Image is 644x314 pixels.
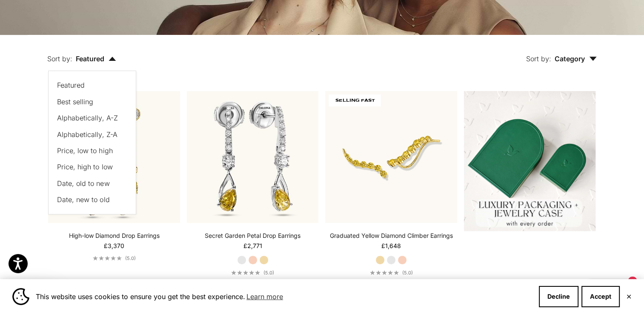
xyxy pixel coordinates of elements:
[47,54,72,63] span: Sort by:
[93,255,136,261] a: 5.0 out of 5.0 stars(5.0)
[57,130,117,139] span: Alphabetically, Z-A
[464,91,596,231] img: 1_efe35f54-c1b6-4cae-852f-b2bb124dc37f.png
[28,35,136,71] button: Sort by: Featured
[231,270,274,276] a: 5.0 out of 5.0 stars(5.0)
[243,242,262,250] sale-price: £2,771
[57,114,117,122] span: Alphabetically, A-Z
[57,97,93,106] span: Best selling
[539,286,578,307] button: Decline
[69,231,160,240] a: High-low Diamond Drop Earrings
[626,294,632,299] button: Close
[187,91,319,223] img: #WhiteGold
[57,81,85,89] span: Featured
[381,242,401,250] sale-price: £1,648
[12,288,29,305] img: Cookie banner
[263,270,274,276] span: (5.0)
[329,94,381,106] span: SELLING FAST
[555,54,597,63] span: Category
[402,270,413,276] span: (5.0)
[205,231,301,240] a: Secret Garden Petal Drop Earrings
[57,163,112,171] span: Price, high to low
[57,146,112,155] span: Price, low to high
[125,255,136,261] span: (5.0)
[330,231,453,240] a: Graduated Yellow Diamond Climber Earrings
[57,179,109,188] span: Date, old to new
[93,256,122,260] div: 5.0 out of 5.0 stars
[370,270,413,276] a: 5.0 out of 5.0 stars(5.0)
[36,290,532,303] span: This website uses cookies to ensure you get the best experience.
[526,54,551,63] span: Sort by:
[507,35,616,71] button: Sort by: Category
[104,242,124,250] sale-price: £3,370
[245,290,284,303] a: Learn more
[231,270,260,275] div: 5.0 out of 5.0 stars
[57,195,109,204] span: Date, new to old
[76,54,116,63] span: Featured
[325,91,457,223] img: #YellowGold
[581,286,620,307] button: Accept
[370,270,399,275] div: 5.0 out of 5.0 stars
